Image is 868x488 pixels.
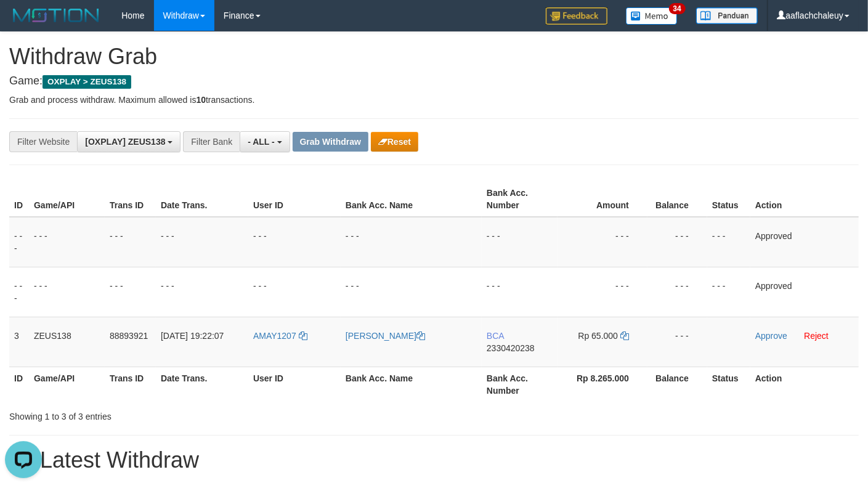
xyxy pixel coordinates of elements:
[9,367,29,402] th: ID
[487,331,504,341] span: BCA
[77,131,180,152] button: [OXPLAY] ZEUS138
[750,217,859,267] td: Approved
[240,131,290,152] button: - ALL -
[29,317,105,367] td: ZEUS138
[755,331,787,341] a: Approve
[9,6,103,25] img: MOTION_logo.png
[293,132,368,152] button: Grab Withdraw
[707,267,750,317] td: - - -
[248,217,341,267] td: - - -
[696,7,758,24] img: panduan.png
[105,217,156,267] td: - - -
[9,405,352,423] div: Showing 1 to 3 of 3 entries
[196,95,206,105] strong: 10
[558,367,647,402] th: Rp 8.265.000
[9,448,859,473] h1: 15 Latest Withdraw
[9,131,77,152] div: Filter Website
[9,182,29,217] th: ID
[750,367,859,402] th: Action
[9,94,859,106] p: Grab and process withdraw. Maximum allowed is transactions.
[558,217,647,267] td: - - -
[341,217,482,267] td: - - -
[707,217,750,267] td: - - -
[482,217,558,267] td: - - -
[482,182,558,217] th: Bank Acc. Number
[248,137,275,147] span: - ALL -
[5,5,42,42] button: Open LiveChat chat widget
[110,331,148,341] span: 88893921
[105,267,156,317] td: - - -
[346,331,425,341] a: [PERSON_NAME]
[647,182,707,217] th: Balance
[248,267,341,317] td: - - -
[626,7,678,25] img: Button%20Memo.svg
[482,367,558,402] th: Bank Acc. Number
[9,44,859,69] h1: Withdraw Grab
[558,182,647,217] th: Amount
[341,182,482,217] th: Bank Acc. Name
[487,343,535,353] span: Copy 2330420238 to clipboard
[156,217,248,267] td: - - -
[707,367,750,402] th: Status
[9,217,29,267] td: - - -
[578,331,619,341] span: Rp 65.000
[546,7,607,25] img: Feedback.jpg
[804,331,829,341] a: Reject
[156,267,248,317] td: - - -
[647,317,707,367] td: - - -
[156,367,248,402] th: Date Trans.
[647,367,707,402] th: Balance
[105,182,156,217] th: Trans ID
[253,331,296,341] span: AMAY1207
[85,137,165,147] span: [OXPLAY] ZEUS138
[105,367,156,402] th: Trans ID
[558,267,647,317] td: - - -
[43,75,131,89] span: OXPLAY > ZEUS138
[9,317,29,367] td: 3
[341,267,482,317] td: - - -
[620,331,629,341] a: Copy 65000 to clipboard
[750,267,859,317] td: Approved
[29,182,105,217] th: Game/API
[29,367,105,402] th: Game/API
[9,267,29,317] td: - - -
[183,131,240,152] div: Filter Bank
[248,367,341,402] th: User ID
[9,75,859,87] h4: Game:
[647,217,707,267] td: - - -
[156,182,248,217] th: Date Trans.
[707,182,750,217] th: Status
[248,182,341,217] th: User ID
[371,132,418,152] button: Reset
[29,267,105,317] td: - - -
[161,331,224,341] span: [DATE] 19:22:07
[750,182,859,217] th: Action
[647,267,707,317] td: - - -
[669,3,686,14] span: 34
[29,217,105,267] td: - - -
[341,367,482,402] th: Bank Acc. Name
[482,267,558,317] td: - - -
[253,331,307,341] a: AMAY1207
